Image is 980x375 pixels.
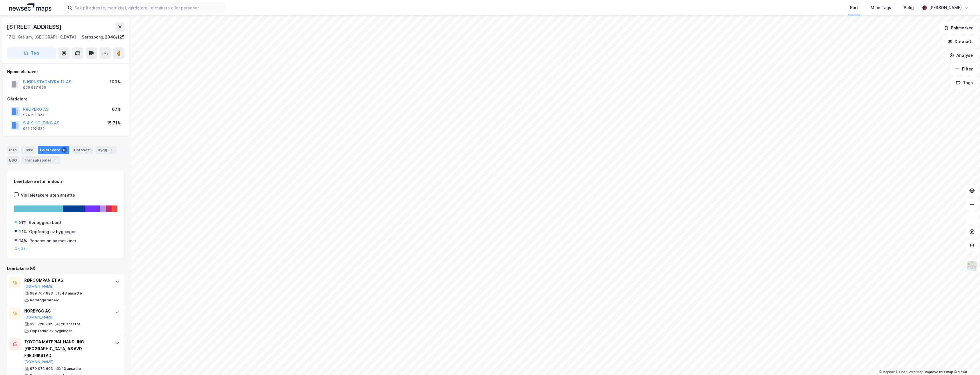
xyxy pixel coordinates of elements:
[15,247,28,251] button: Og 3 til
[62,291,82,296] div: 48 ansatte
[7,34,76,41] div: 1712, Grålum, [GEOGRAPHIC_DATA]
[7,146,19,154] div: Info
[943,36,978,47] button: Datasett
[72,146,93,154] div: Datasett
[24,308,109,314] div: NORBYGG AS
[29,237,76,244] div: Reparasjon av maskiner
[29,228,76,235] div: Oppføring av bygninger
[951,348,980,375] iframe: Chat Widget
[21,156,61,164] div: Transaksjoner
[107,120,121,126] div: 15.71%
[951,77,978,88] button: Tags
[929,4,962,11] div: [PERSON_NAME]
[95,146,117,154] div: Bygg
[38,146,69,154] div: Leietakere
[23,113,44,117] div: 974 211 823
[14,178,117,185] div: Leietakere etter industri
[19,219,27,226] div: 51%
[871,4,891,11] div: Mine Tags
[72,3,225,12] input: Søk på adresse, matrikkel, gårdeiere, leietakere eller personer
[30,329,72,333] div: Oppføring av bygninger
[925,370,953,374] a: Improve this map
[23,126,45,131] div: 922 292 582
[30,291,53,296] div: 989 707 833
[53,157,58,163] div: 8
[19,237,27,244] div: 14%
[939,22,978,34] button: Bokmerker
[896,370,923,374] a: OpenStreetMap
[24,315,54,320] button: [DOMAIN_NAME]
[7,68,124,75] div: Hjemmelshaver
[23,85,46,90] div: 996 937 666
[109,147,114,153] div: 1
[945,50,978,61] button: Analyse
[61,147,67,153] div: 6
[7,96,124,102] div: Gårdeiere
[21,146,35,154] div: Eiere
[24,338,109,359] div: TOYOTA MATERIAL HANDLING [GEOGRAPHIC_DATA] AS AVD FREDRIKSTAD
[967,261,977,271] img: Z
[7,22,63,31] div: [STREET_ADDRESS]
[110,78,121,85] div: 100%
[7,265,124,272] div: Leietakere (6)
[30,366,53,371] div: 979 074 603
[879,370,895,374] a: Mapbox
[62,366,81,371] div: 13 ansatte
[7,156,19,164] div: ESG
[29,219,61,226] div: Rørleggerarbeid
[82,34,124,41] div: Sarpsborg, 2048/125
[30,298,59,303] div: Rørleggerarbeid
[24,360,54,364] button: [DOMAIN_NAME]
[30,322,52,326] div: 923 728 902
[112,106,121,113] div: 67%
[9,3,51,12] img: logo.a4113a55bc3d86da70a041830d287a7e.svg
[7,47,56,59] button: Tag
[19,228,27,235] div: 21%
[850,4,858,11] div: Kart
[21,192,75,199] div: Vis leietakere uten ansatte
[61,322,81,326] div: 20 ansatte
[904,4,914,11] div: Bolig
[24,284,54,289] button: [DOMAIN_NAME]
[950,63,978,75] button: Filter
[24,277,109,284] div: RØRCOMPANIET AS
